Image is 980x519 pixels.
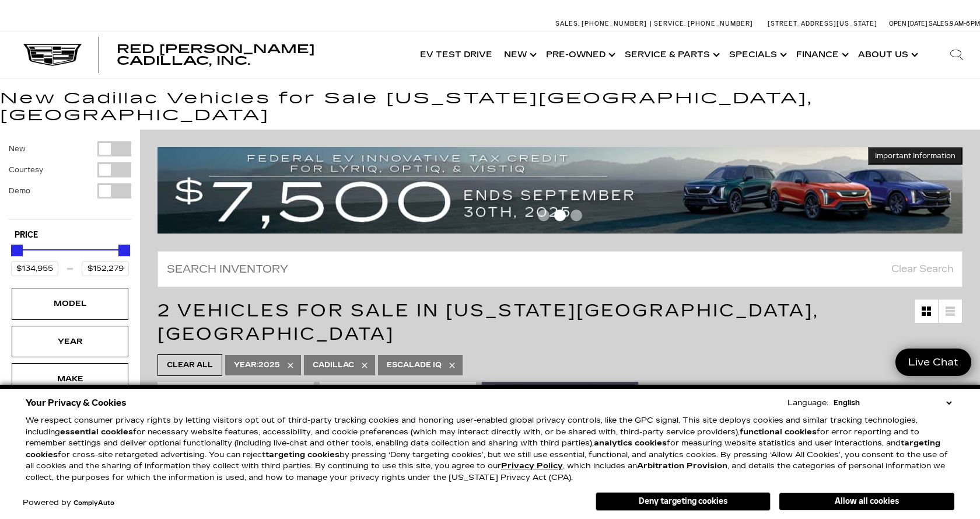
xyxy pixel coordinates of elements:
[929,20,950,27] span: Sales:
[234,358,280,372] span: 2025
[582,20,647,27] span: [PHONE_NUMBER]
[594,438,667,448] strong: analytics cookies
[950,20,980,27] span: 9 AM-6 PM
[313,358,354,372] span: Cadillac
[868,147,963,165] button: Important Information
[596,492,771,511] button: Deny targeting cookies
[12,326,128,357] div: YearYear
[15,230,125,241] h5: Price
[895,349,971,376] a: Live Chat
[118,245,130,256] div: Maximum Price
[12,288,128,319] div: ModelModel
[157,251,963,287] input: Search Inventory
[265,450,339,459] strong: targeting cookies
[768,20,877,27] a: [STREET_ADDRESS][US_STATE]
[41,297,99,310] div: Model
[387,358,442,372] span: ESCALADE IQ
[501,461,563,471] a: Privacy Policy
[779,493,954,510] button: Allow all cookies
[787,399,828,407] div: Language:
[554,210,566,221] span: Go to slide 2
[875,151,956,161] span: Important Information
[41,335,99,348] div: Year
[157,300,819,344] span: 2 Vehicles for Sale in [US_STATE][GEOGRAPHIC_DATA], [GEOGRAPHIC_DATA]
[9,143,26,155] label: New
[26,415,954,483] p: We respect consumer privacy rights by letting visitors opt out of third-party tracking cookies an...
[619,32,723,78] a: Service & Parts
[23,499,114,507] div: Powered by
[60,427,133,437] strong: essential cookies
[688,20,753,27] span: [PHONE_NUMBER]
[23,44,82,66] img: Cadillac Dark Logo with Cadillac White Text
[740,427,817,437] strong: functional cookies
[234,361,258,369] span: Year :
[167,358,213,372] span: Clear All
[498,32,540,78] a: New
[831,397,954,409] select: Language Select
[852,32,922,78] a: About Us
[555,20,650,27] a: Sales: [PHONE_NUMBER]
[12,363,128,395] div: MakeMake
[41,372,99,385] div: Make
[654,20,686,27] span: Service:
[73,500,114,507] a: ComplyAuto
[11,241,129,276] div: Price
[540,32,619,78] a: Pre-Owned
[555,20,580,27] span: Sales:
[790,32,852,78] a: Finance
[570,210,582,221] span: Go to slide 3
[9,141,131,219] div: Filter by Vehicle Type
[11,245,23,256] div: Minimum Price
[9,164,43,176] label: Courtesy
[117,43,402,67] a: Red [PERSON_NAME] Cadillac, Inc.
[117,42,315,68] span: Red [PERSON_NAME] Cadillac, Inc.
[11,261,58,276] input: Minimum
[902,356,964,369] span: Live Chat
[889,20,928,27] span: Open [DATE]
[157,147,963,234] img: vrp-tax-ending-august-version
[26,395,127,411] span: Your Privacy & Cookies
[414,32,498,78] a: EV Test Drive
[538,210,549,221] span: Go to slide 1
[637,461,727,471] strong: Arbitration Provision
[723,32,790,78] a: Specials
[82,261,129,276] input: Maximum
[650,20,756,27] a: Service: [PHONE_NUMBER]
[9,185,30,197] label: Demo
[26,438,940,459] strong: targeting cookies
